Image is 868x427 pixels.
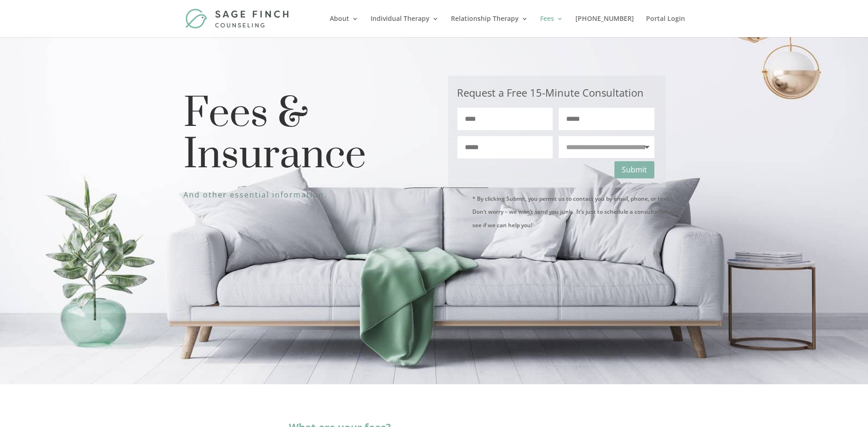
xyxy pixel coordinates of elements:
button: Submit [614,161,654,178]
a: Individual Therapy [371,15,439,37]
a: Portal Login [646,15,685,37]
a: Fees [540,15,563,37]
img: Sage Finch Counseling | LGBTQ+ Therapy in Plano [185,8,291,28]
a: About [330,15,359,37]
a: Relationship Therapy [451,15,528,37]
p: * By clicking Submit, you permit us to contact you by email, phone, or text. Don’t worry – we won... [472,192,685,233]
h3: Request a Free 15-Minute Consultation [457,85,654,108]
a: [PHONE_NUMBER] [575,15,634,37]
h3: And other essential information. [183,190,420,204]
h1: Fees & Insurance [183,93,420,181]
